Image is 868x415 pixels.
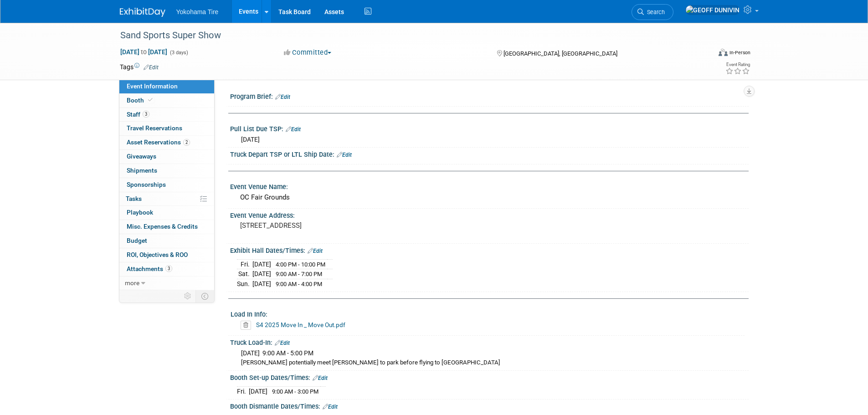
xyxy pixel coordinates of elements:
[256,321,345,328] a: S4 2025 Move In _ Move Out.pdf
[127,111,149,118] span: Staff
[323,404,338,410] a: Edit
[241,322,255,328] a: Delete attachment?
[119,94,214,108] a: Booth
[644,9,665,15] span: Search
[281,48,335,57] button: Committed
[276,281,322,287] span: 9:00 AM - 4:00 PM
[231,307,745,319] div: Load In Info:
[169,50,188,56] span: (3 days)
[127,124,182,132] span: Travel Reservations
[127,237,147,244] span: Budget
[249,386,267,396] td: [DATE]
[230,244,749,256] div: Exhibit Hall Dates/Times:
[117,27,697,44] div: Sand Sports Super Show
[148,97,153,102] i: Booth reservation complete
[119,122,214,135] a: Travel Reservations
[119,248,214,262] a: ROI, Objectives & ROO
[127,265,172,272] span: Attachments
[127,209,153,216] span: Playbook
[125,279,139,287] span: more
[252,259,271,269] td: [DATE]
[725,62,750,67] div: Event Rating
[127,153,156,160] span: Giveaways
[230,122,749,134] div: Pull List Due TSP:
[275,340,290,346] a: Edit
[237,190,742,205] div: OC Fair Grounds
[119,80,214,93] a: Event Information
[120,48,168,56] span: [DATE] [DATE]
[180,290,196,302] td: Personalize Event Tab Strip
[119,206,214,220] a: Playbook
[183,139,190,146] span: 2
[276,271,322,277] span: 9:00 AM - 7:00 PM
[144,64,159,71] a: Edit
[275,94,290,100] a: Edit
[119,262,214,276] a: Attachments3
[286,126,301,133] a: Edit
[252,269,271,279] td: [DATE]
[252,279,271,288] td: [DATE]
[119,108,214,122] a: Staff3
[119,192,214,206] a: Tasks
[240,221,436,230] pre: [STREET_ADDRESS]
[230,148,749,159] div: Truck Depart TSP or LTL Ship Date:
[119,178,214,192] a: Sponsorships
[230,371,749,383] div: Booth Set-up Dates/Times:
[337,152,352,158] a: Edit
[230,209,749,220] div: Event Venue Address:
[230,90,749,102] div: Program Brief:
[230,180,749,191] div: Event Venue Name:
[127,223,198,230] span: Misc. Expenses & Credits
[195,290,214,302] td: Toggle Event Tabs
[241,349,313,357] span: [DATE] 9:00 AM - 5:00 PM
[241,359,742,367] div: [PERSON_NAME] potentially meet [PERSON_NAME] to park before flying to [GEOGRAPHIC_DATA]
[729,49,750,56] div: In-Person
[126,195,142,202] span: Tasks
[119,164,214,178] a: Shipments
[237,259,252,269] td: Fri.
[685,5,740,15] img: GEOFF DUNIVIN
[657,47,751,61] div: Event Format
[127,181,166,188] span: Sponsorships
[237,386,249,396] td: Fri.
[237,279,252,288] td: Sun.
[176,8,219,15] span: Yokohama Tire
[308,248,323,254] a: Edit
[139,48,148,56] span: to
[503,50,617,57] span: [GEOGRAPHIC_DATA], [GEOGRAPHIC_DATA]
[120,8,165,17] img: ExhibitDay
[119,277,214,290] a: more
[127,138,190,146] span: Asset Reservations
[276,261,325,268] span: 4:00 PM - 10:00 PM
[143,111,149,118] span: 3
[127,167,157,174] span: Shipments
[127,251,188,258] span: ROI, Objectives & ROO
[632,4,673,20] a: Search
[230,400,749,411] div: Booth Dismantle Dates/Times:
[127,97,154,104] span: Booth
[119,136,214,149] a: Asset Reservations2
[719,49,728,56] img: Format-Inperson.png
[241,136,260,143] span: [DATE]
[237,269,252,279] td: Sat.
[313,375,328,381] a: Edit
[230,336,749,348] div: Truck Load-In:
[120,62,159,72] td: Tags
[127,82,178,90] span: Event Information
[119,220,214,234] a: Misc. Expenses & Credits
[272,388,318,395] span: 9:00 AM - 3:00 PM
[119,150,214,164] a: Giveaways
[165,265,172,272] span: 3
[119,234,214,248] a: Budget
